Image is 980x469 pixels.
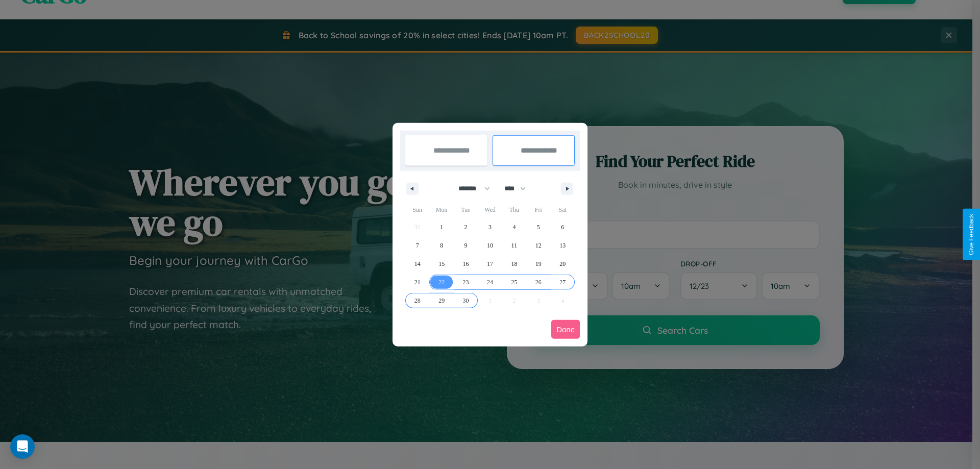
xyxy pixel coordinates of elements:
[405,255,429,273] button: 14
[463,291,469,310] span: 30
[488,218,492,236] span: 3
[454,218,478,236] button: 2
[414,291,421,310] span: 28
[551,273,575,291] button: 27
[559,255,566,273] span: 20
[464,218,468,236] span: 2
[551,255,575,273] button: 20
[526,255,550,273] button: 19
[429,236,453,255] button: 8
[502,218,526,236] button: 4
[429,255,453,273] button: 15
[526,236,550,255] button: 12
[440,236,443,255] span: 8
[502,236,526,255] button: 11
[440,218,443,236] span: 1
[429,218,453,236] button: 1
[512,218,516,236] span: 4
[429,202,453,218] span: Mon
[535,273,542,291] span: 26
[526,218,550,236] button: 5
[464,236,468,255] span: 9
[502,273,526,291] button: 25
[478,236,502,255] button: 10
[537,218,540,236] span: 5
[487,236,493,255] span: 10
[559,236,566,255] span: 13
[429,291,453,310] button: 29
[405,202,429,218] span: Sun
[405,291,429,310] button: 28
[487,273,493,291] span: 24
[559,273,566,291] span: 27
[478,202,502,218] span: Wed
[551,202,575,218] span: Sat
[526,202,550,218] span: Fri
[454,255,478,273] button: 16
[438,291,445,310] span: 29
[535,236,542,255] span: 12
[561,218,564,236] span: 6
[502,255,526,273] button: 18
[10,434,35,459] div: Open Intercom Messenger
[478,273,502,291] button: 24
[454,202,478,218] span: Tue
[968,214,975,255] div: Give Feedback
[454,236,478,255] button: 9
[551,218,575,236] button: 6
[429,273,453,291] button: 22
[487,255,493,273] span: 17
[438,273,445,291] span: 22
[551,320,580,339] button: Done
[463,255,469,273] span: 16
[454,273,478,291] button: 23
[414,255,421,273] span: 14
[511,236,518,255] span: 11
[405,236,429,255] button: 7
[502,202,526,218] span: Thu
[535,255,542,273] span: 19
[511,255,517,273] span: 18
[405,273,429,291] button: 21
[511,273,517,291] span: 25
[551,236,575,255] button: 13
[454,291,478,310] button: 30
[526,273,550,291] button: 26
[478,255,502,273] button: 17
[414,273,421,291] span: 21
[438,255,445,273] span: 15
[478,218,502,236] button: 3
[416,236,419,255] span: 7
[463,273,469,291] span: 23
